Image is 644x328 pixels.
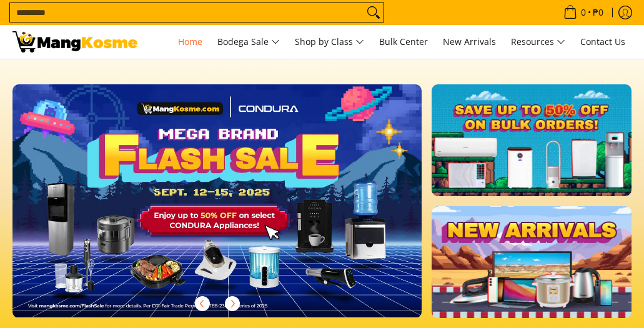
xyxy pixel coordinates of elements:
span: Home [178,36,202,47]
span: ₱0 [591,8,605,17]
span: • [560,6,607,19]
button: Search [364,3,384,22]
button: Next [219,290,246,317]
a: New Arrivals [437,25,502,59]
a: Bodega Sale [211,25,286,59]
span: New Arrivals [443,36,496,47]
nav: Main Menu [150,25,632,59]
a: Resources [505,25,572,59]
img: Desktop homepage 29339654 2507 42fb b9ff a0650d39e9ed [12,84,422,317]
span: Shop by Class [295,34,364,50]
span: Bulk Center [379,36,428,47]
a: Shop by Class [289,25,370,59]
span: Contact Us [580,36,625,47]
a: Contact Us [574,25,632,59]
button: Previous [189,290,216,317]
a: Home [172,25,209,59]
a: Bulk Center [373,25,434,59]
span: Resources [511,34,565,50]
img: Mang Kosme: Your Home Appliances Warehouse Sale Partner! [12,31,137,52]
span: 0 [579,8,588,17]
span: Bodega Sale [217,34,280,50]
